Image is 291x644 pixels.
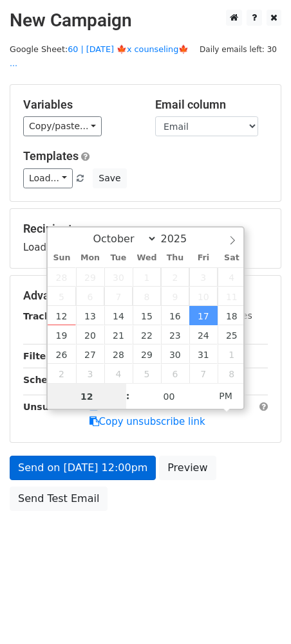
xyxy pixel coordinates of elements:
h5: Recipients [23,222,268,236]
span: September 29, 2025 [76,267,104,287]
span: September 28, 2025 [48,267,76,287]
span: October 30, 2025 [161,344,189,364]
span: October 20, 2025 [76,325,104,344]
iframe: Chat Widget [227,582,291,644]
span: October 10, 2025 [189,287,218,306]
span: November 2, 2025 [48,364,76,383]
a: Copy unsubscribe link [89,416,205,427]
span: October 29, 2025 [133,344,161,364]
h5: Email column [155,98,268,112]
span: October 16, 2025 [161,306,189,325]
strong: Filters [23,351,56,361]
span: October 1, 2025 [133,267,161,287]
span: Sun [48,254,76,262]
span: October 2, 2025 [161,267,189,287]
span: November 7, 2025 [189,364,218,383]
span: Wed [133,254,161,262]
a: Load... [23,168,73,188]
a: 60 | [DATE] 🍁x counseling🍁 ... [10,44,189,69]
span: : [126,383,130,409]
span: October 13, 2025 [76,306,104,325]
strong: Tracking [23,311,66,321]
span: October 21, 2025 [104,325,133,344]
span: Sat [218,254,246,262]
span: October 14, 2025 [104,306,133,325]
span: November 3, 2025 [76,364,104,383]
span: September 30, 2025 [104,267,133,287]
span: November 4, 2025 [104,364,133,383]
span: November 5, 2025 [133,364,161,383]
span: October 24, 2025 [189,325,218,344]
span: Mon [76,254,104,262]
span: October 28, 2025 [104,344,133,364]
span: October 15, 2025 [133,306,161,325]
span: Daily emails left: 30 [195,42,281,57]
span: October 7, 2025 [104,287,133,306]
input: Year [157,233,203,245]
a: Copy/paste... [23,116,102,136]
span: October 3, 2025 [189,267,218,287]
a: Daily emails left: 30 [195,44,281,54]
a: Templates [23,149,79,163]
input: Minute [130,384,209,409]
a: Send on [DATE] 12:00pm [10,456,156,480]
span: October 25, 2025 [218,325,246,344]
span: October 19, 2025 [48,325,76,344]
input: Hour [48,384,126,409]
span: October 26, 2025 [48,344,76,364]
span: October 4, 2025 [218,267,246,287]
span: November 6, 2025 [161,364,189,383]
span: October 22, 2025 [133,325,161,344]
span: October 8, 2025 [133,287,161,306]
span: November 8, 2025 [218,364,246,383]
span: October 5, 2025 [48,287,76,306]
strong: Schedule [23,375,70,385]
span: October 17, 2025 [189,306,218,325]
a: Send Test Email [10,487,108,511]
h2: New Campaign [10,10,281,31]
a: Preview [159,456,216,480]
span: October 18, 2025 [218,306,246,325]
span: October 27, 2025 [76,344,104,364]
span: Thu [161,254,189,262]
h5: Advanced [23,289,268,303]
label: UTM Codes [202,309,252,323]
span: Tue [104,254,133,262]
span: October 23, 2025 [161,325,189,344]
small: Google Sheet: [10,44,189,69]
span: Fri [189,254,218,262]
strong: Unsubscribe [23,402,86,412]
button: Save [93,168,126,188]
span: October 31, 2025 [189,344,218,364]
span: October 9, 2025 [161,287,189,306]
span: Click to toggle [208,383,243,409]
span: October 11, 2025 [218,287,246,306]
span: October 6, 2025 [76,287,104,306]
h5: Variables [23,98,136,112]
div: Loading... [23,222,268,255]
span: October 12, 2025 [48,306,76,325]
span: November 1, 2025 [218,344,246,364]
